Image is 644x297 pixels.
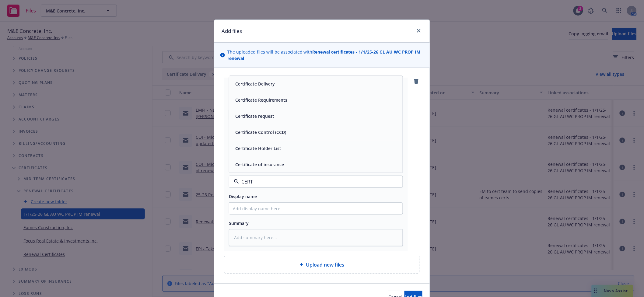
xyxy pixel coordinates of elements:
[415,27,422,34] a: close
[235,81,275,87] button: Certificate Delivery
[227,49,424,61] span: The uploaded files will be associated with
[235,145,281,152] button: Certificate Holder List
[224,256,420,274] div: Upload new files
[229,194,257,199] span: Display name
[235,113,274,120] button: Certificate request
[239,178,390,185] input: Filter by keyword
[222,27,242,35] h1: Add files
[227,49,421,61] strong: Renewal certificates - 1/1/25-26 GL AU WC PROP IM renewal
[413,78,420,85] a: remove
[235,162,284,168] button: Certificate of insurance
[235,97,287,103] button: Certificate Requirements
[229,220,249,226] span: Summary
[235,129,286,136] button: Certificate Control (CCD)
[229,203,403,214] input: Add display name here...
[306,261,344,268] span: Upload new files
